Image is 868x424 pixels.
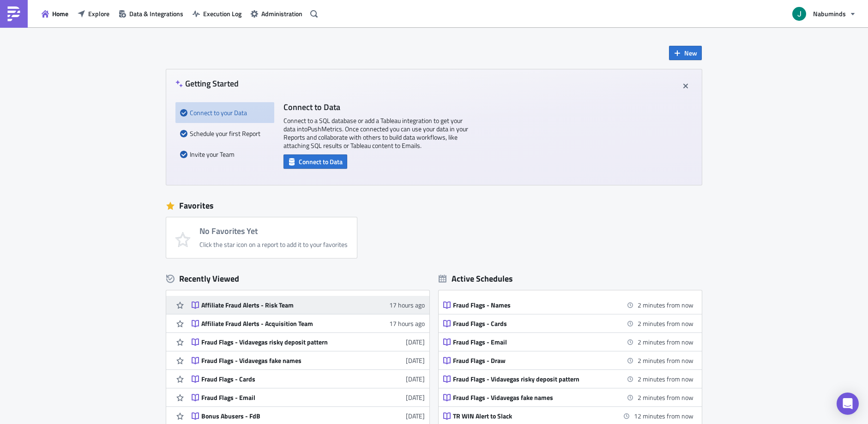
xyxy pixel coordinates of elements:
[203,9,241,18] span: Execution Log
[406,374,425,384] time: 2025-08-15T12:27:43Z
[443,296,693,314] a: Fraud Flags - Names2 minutes from now
[453,338,615,346] div: Fraud Flags - Email
[201,301,363,309] div: Affiliate Fraud Alerts - Risk Team
[201,356,363,365] div: Fraud Flags - Vidavegas fake names
[192,296,425,314] a: Affiliate Fraud Alerts - Risk Team17 hours ago
[192,370,425,388] a: Fraud Flags - Cards[DATE]
[638,319,693,328] time: 2025-09-05 09:30
[638,374,693,384] time: 2025-09-05 09:30
[283,102,468,112] h4: Connect to Data
[201,412,363,420] div: Bonus Abusers - FdB
[453,412,615,420] div: TR WIN Alert to Slack
[283,154,347,169] button: Connect to Data
[684,48,697,58] span: New
[261,9,302,18] span: Administration
[73,6,114,21] button: Explore
[389,319,425,328] time: 2025-09-04T13:24:41Z
[199,240,348,249] div: Click the star icon on a report to add it to your favorites
[188,6,246,21] button: Execution Log
[201,375,363,383] div: Fraud Flags - Cards
[192,351,425,369] a: Fraud Flags - Vidavegas fake names[DATE]
[439,273,513,284] div: Active Schedules
[37,6,73,21] button: Home
[638,300,693,310] time: 2025-09-05 09:30
[453,356,615,365] div: Fraud Flags - Draw
[283,156,347,166] a: Connect to Data
[175,79,239,88] h4: Getting Started
[669,46,702,60] button: New
[88,9,109,18] span: Explore
[201,338,363,346] div: Fraud Flags - Vidavegas risky deposit pattern
[283,117,468,150] p: Connect to a SQL database or add a Tableau integration to get your data into PushMetrics . Once c...
[192,314,425,332] a: Affiliate Fraud Alerts - Acquisition Team17 hours ago
[180,123,270,144] div: Schedule your first Report
[389,300,425,310] time: 2025-09-04T13:35:18Z
[299,157,343,166] span: Connect to Data
[406,411,425,421] time: 2025-08-06T12:54:42Z
[246,6,307,21] button: Administration
[638,337,693,347] time: 2025-09-05 09:30
[192,388,425,406] a: Fraud Flags - Email[DATE]
[192,333,425,351] a: Fraud Flags - Vidavegas risky deposit pattern[DATE]
[166,199,702,213] div: Favorites
[837,393,859,415] div: Open Intercom Messenger
[199,227,348,236] h4: No Favorites Yet
[114,6,188,21] button: Data & Integrations
[406,337,425,347] time: 2025-09-03T11:24:09Z
[201,393,363,402] div: Fraud Flags - Email
[166,272,429,286] div: Recently Viewed
[443,388,693,406] a: Fraud Flags - Vidavegas fake names2 minutes from now
[52,9,68,18] span: Home
[180,102,270,123] div: Connect to your Data
[443,333,693,351] a: Fraud Flags - Email2 minutes from now
[443,314,693,332] a: Fraud Flags - Cards2 minutes from now
[813,9,846,18] span: Nabuminds
[791,6,807,22] img: Avatar
[453,375,615,383] div: Fraud Flags - Vidavegas risky deposit pattern
[180,144,270,165] div: Invite your Team
[406,356,425,365] time: 2025-09-03T11:23:25Z
[634,411,693,421] time: 2025-09-05 09:40
[453,320,615,328] div: Fraud Flags - Cards
[787,4,861,24] button: Nabuminds
[443,351,693,369] a: Fraud Flags - Draw2 minutes from now
[443,370,693,388] a: Fraud Flags - Vidavegas risky deposit pattern2 minutes from now
[201,320,363,328] div: Affiliate Fraud Alerts - Acquisition Team
[129,9,183,18] span: Data & Integrations
[406,393,425,402] time: 2025-08-06T13:06:42Z
[638,393,693,402] time: 2025-09-05 09:30
[6,6,21,21] img: PushMetrics
[453,393,615,402] div: Fraud Flags - Vidavegas fake names
[453,301,615,309] div: Fraud Flags - Names
[638,356,693,365] time: 2025-09-05 09:30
